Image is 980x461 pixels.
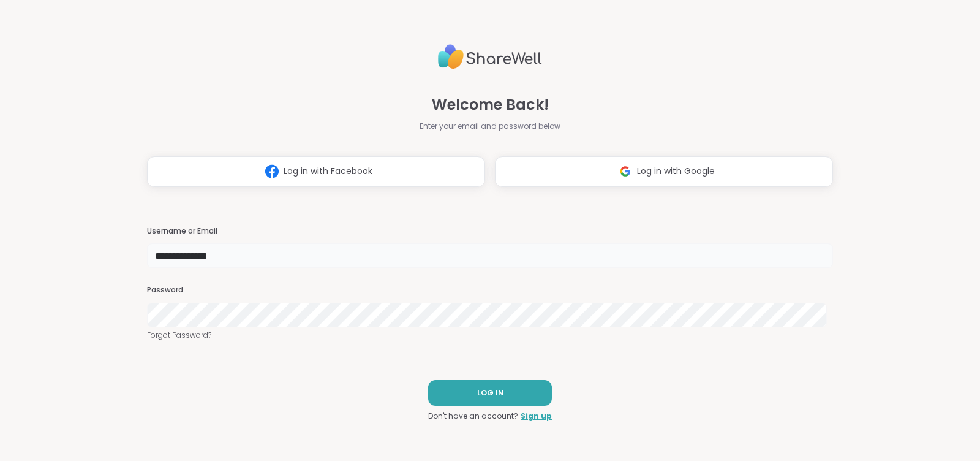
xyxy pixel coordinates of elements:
[147,330,833,341] a: Forgot Password?
[521,411,552,422] a: Sign up
[614,160,637,183] img: ShareWell Logomark
[432,94,549,116] span: Welcome Back!
[637,165,715,178] span: Log in with Google
[420,121,560,132] span: Enter your email and password below
[477,387,503,398] span: LOG IN
[495,156,833,187] button: Log in with Google
[260,160,284,183] img: ShareWell Logomark
[147,226,833,237] h3: Username or Email
[147,285,833,295] h3: Password
[284,165,372,178] span: Log in with Facebook
[428,411,518,422] span: Don't have an account?
[147,156,485,187] button: Log in with Facebook
[428,380,552,406] button: LOG IN
[438,39,542,74] img: ShareWell Logo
